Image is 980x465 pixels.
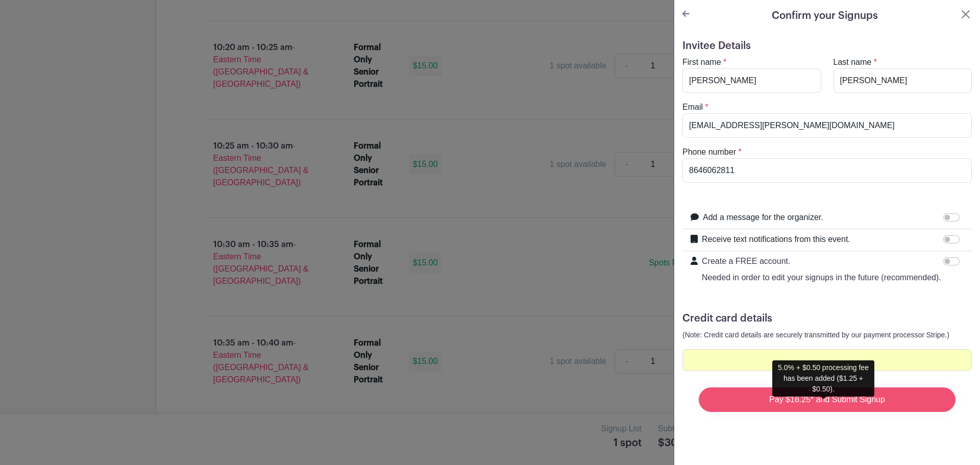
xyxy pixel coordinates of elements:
[689,355,965,365] iframe: Secure card payment input frame
[703,211,823,224] label: Add a message for the organizer.
[699,387,955,412] input: Pay $16.25* and Submit Signup
[682,56,721,68] label: First name
[682,312,972,325] h5: Credit card details
[772,8,878,23] h5: Confirm your Signups
[702,272,941,284] p: Needed in order to edit your signups in the future (recommended).
[702,255,941,267] p: Create a FREE account.
[682,331,949,339] small: (Note: Credit card details are securely transmitted by our payment processor Stripe.)
[834,56,872,68] label: Last name
[682,40,972,52] h5: Invitee Details
[682,146,736,158] label: Phone number
[702,233,850,246] label: Receive text notifications from this event.
[960,8,972,20] button: Close
[682,101,703,113] label: Email
[772,360,874,397] div: 5.0% + $0.50 processing fee has been added ($1.25 + $0.50).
